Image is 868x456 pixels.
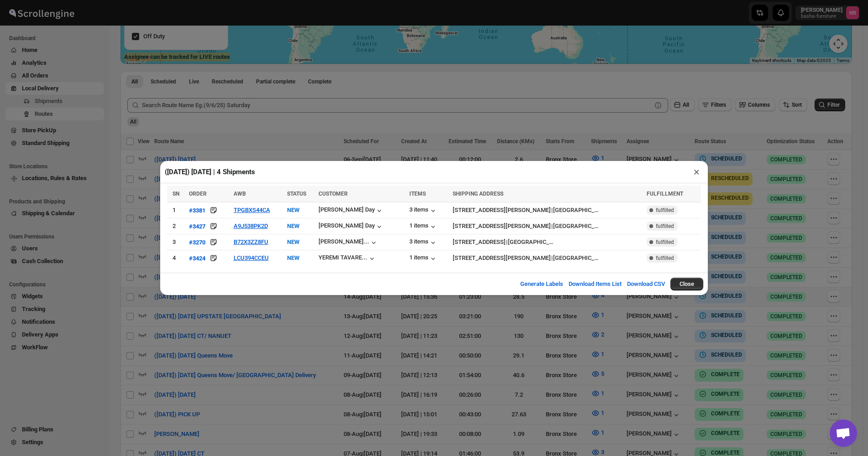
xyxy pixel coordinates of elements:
button: Download Items List [563,275,627,293]
button: Close [670,278,703,290]
span: fulfilled [656,207,674,214]
button: 1 items [409,254,438,263]
span: STATUS [287,191,306,197]
button: 3 items [409,206,438,215]
div: [GEOGRAPHIC_DATA] [508,238,554,247]
button: [PERSON_NAME] Day [319,222,384,231]
button: 3 items [409,238,438,247]
button: [PERSON_NAME]... [319,238,378,247]
td: 3 [167,234,186,250]
span: CUSTOMER [319,191,348,197]
span: NEW [287,254,299,261]
div: | [453,238,641,247]
div: #3270 [189,239,205,246]
td: 1 [167,202,186,218]
a: Open chat [830,420,857,447]
button: Download CSV [622,275,670,293]
td: 2 [167,218,186,234]
div: [PERSON_NAME]... [319,238,369,245]
button: 1 items [409,222,438,231]
h2: ([DATE]) [DATE] | 4 Shipments [165,167,255,176]
div: | [453,222,641,231]
div: YEREMI TAVARE... [319,254,367,261]
div: [GEOGRAPHIC_DATA] [553,206,599,215]
button: #3424 [189,254,205,263]
div: [STREET_ADDRESS][PERSON_NAME] [453,254,551,263]
div: [STREET_ADDRESS] [453,238,506,247]
div: #3381 [189,207,205,214]
div: [STREET_ADDRESS][PERSON_NAME] [453,222,551,231]
button: #3381 [189,206,205,215]
button: LCU394CCEU [234,254,269,261]
button: TPGBXS44CA [234,207,270,213]
span: NEW [287,238,299,245]
div: [GEOGRAPHIC_DATA] [553,254,599,263]
span: SHIPPING ADDRESS [453,191,503,197]
div: [GEOGRAPHIC_DATA] [553,222,599,231]
button: × [690,166,703,178]
span: FULFILLMENT [647,191,683,197]
button: B72X3ZZ8FU [234,238,268,245]
span: ORDER [189,191,207,197]
span: fulfilled [656,223,674,230]
div: | [453,206,641,215]
span: NEW [287,207,299,213]
button: [PERSON_NAME] Day [319,206,384,215]
div: #3427 [189,223,205,230]
span: AWB [234,191,246,197]
div: | [453,254,641,263]
span: fulfilled [656,254,674,262]
button: #3270 [189,238,205,247]
span: fulfilled [656,238,674,246]
div: [STREET_ADDRESS][PERSON_NAME] [453,206,551,215]
td: 4 [167,250,186,266]
button: #3427 [189,222,205,231]
div: #3424 [189,255,205,262]
button: Generate Labels [515,275,569,293]
span: NEW [287,223,299,229]
span: ITEMS [409,191,426,197]
span: SN [173,191,179,197]
button: A9J538PK2D [234,223,268,229]
button: YEREMI TAVARE... [319,254,376,263]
